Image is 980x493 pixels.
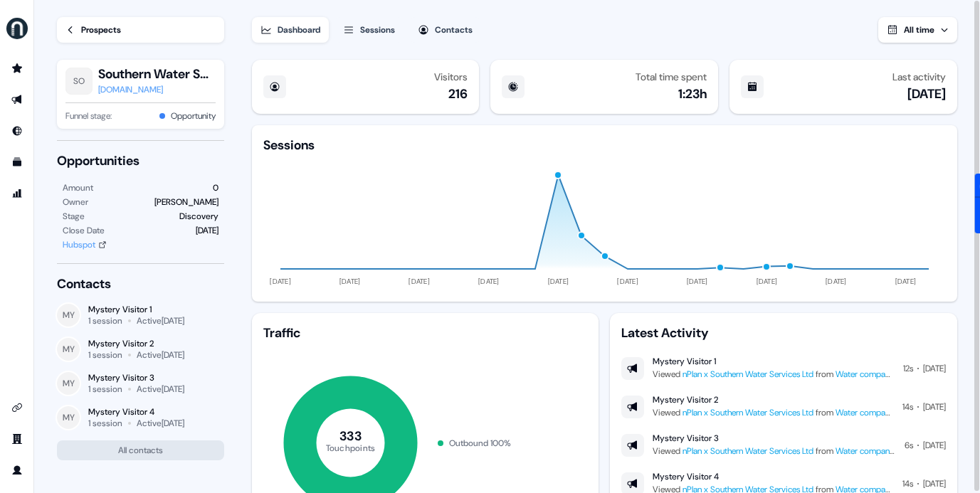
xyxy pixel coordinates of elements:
[57,275,224,292] div: Contacts
[137,349,184,361] div: Active [DATE]
[547,277,569,286] tspan: [DATE]
[683,369,813,380] a: nPlan x Southern Water Services Ltd
[88,304,184,315] div: Mystery Visitor 1
[6,120,28,142] a: Go to Inbound
[409,277,430,286] tspan: [DATE]
[88,383,122,395] div: 1 session
[836,445,920,457] a: Water companies ABM
[263,324,588,341] div: Traffic
[903,361,913,376] div: 12s
[653,444,896,458] div: Viewed from
[904,24,934,36] span: All time
[878,17,957,43] button: All time
[409,17,481,43] button: Contacts
[678,85,707,102] div: 1:23h
[63,376,75,391] div: MY
[435,23,473,37] div: Contacts
[6,182,28,205] a: Go to attribution
[88,372,184,383] div: Mystery Visitor 3
[6,396,28,419] a: Go to integrations
[836,369,920,380] a: Water companies ABM
[449,436,511,450] div: Outbound 100 %
[6,459,28,482] a: Go to profile
[88,349,122,361] div: 1 session
[653,356,716,367] div: Mystery Visitor 1
[179,209,218,223] div: Discovery
[325,442,375,453] tspan: Touchpoints
[339,428,362,445] tspan: 333
[63,181,93,195] div: Amount
[902,477,913,491] div: 14s
[892,71,946,83] div: Last activity
[653,433,719,444] div: Mystery Visitor 3
[63,308,75,322] div: MY
[196,223,218,238] div: [DATE]
[63,223,105,238] div: Close Date
[57,440,224,460] button: All contacts
[923,400,946,414] div: [DATE]
[448,85,468,102] div: 216
[73,74,85,88] div: SO
[137,315,184,327] div: Active [DATE]
[57,152,224,169] div: Opportunities
[213,181,218,195] div: 0
[252,17,329,43] button: Dashboard
[339,277,361,286] tspan: [DATE]
[88,418,122,429] div: 1 session
[88,406,184,418] div: Mystery Visitor 4
[63,238,107,252] a: Hubspot
[756,277,777,286] tspan: [DATE]
[923,361,946,376] div: [DATE]
[653,394,718,405] div: Mystery Visitor 2
[905,438,913,452] div: 6s
[88,315,122,327] div: 1 session
[137,383,184,395] div: Active [DATE]
[57,17,224,43] a: Prospects
[653,367,895,381] div: Viewed from
[687,277,708,286] tspan: [DATE]
[334,17,404,43] button: Sessions
[6,151,28,174] a: Go to templates
[63,209,85,223] div: Stage
[263,137,315,154] div: Sessions
[826,277,847,286] tspan: [DATE]
[907,85,946,102] div: [DATE]
[154,195,218,209] div: [PERSON_NAME]
[617,277,638,286] tspan: [DATE]
[63,410,75,425] div: MY
[923,477,946,491] div: [DATE]
[6,57,28,80] a: Go to prospects
[683,407,813,418] a: nPlan x Southern Water Services Ltd
[621,324,946,341] div: Latest Activity
[98,83,216,97] a: [DOMAIN_NAME]
[902,400,913,414] div: 14s
[836,407,920,418] a: Water companies ABM
[6,88,28,111] a: Go to outbound experience
[636,71,707,83] div: Total time spent
[137,418,184,429] div: Active [DATE]
[65,109,112,123] span: Funnel stage:
[63,195,88,209] div: Owner
[434,71,468,83] div: Visitors
[683,445,813,457] a: nPlan x Southern Water Services Ltd
[278,23,320,37] div: Dashboard
[171,109,216,123] button: Opportunity
[270,277,291,286] tspan: [DATE]
[88,338,184,349] div: Mystery Visitor 2
[360,23,395,37] div: Sessions
[653,471,719,482] div: Mystery Visitor 4
[81,23,121,37] div: Prospects
[478,277,500,286] tspan: [DATE]
[98,65,216,83] button: Southern Water Services Ltd
[653,405,894,420] div: Viewed from
[63,238,95,252] div: Hubspot
[923,438,946,452] div: [DATE]
[63,342,75,356] div: MY
[6,428,28,450] a: Go to team
[895,277,916,286] tspan: [DATE]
